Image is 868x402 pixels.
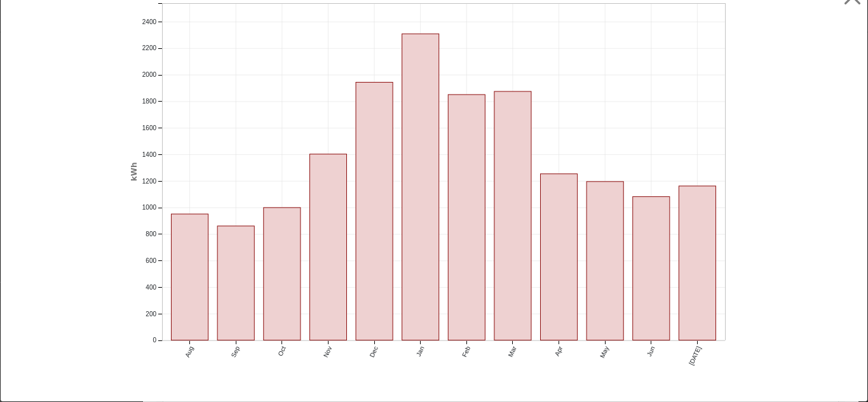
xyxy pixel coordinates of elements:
[553,345,564,357] text: Apr
[448,95,485,340] rect: onclick=""
[142,45,157,52] text: 2200
[415,345,426,358] text: Jan
[264,208,301,340] rect: onclick=""
[184,345,194,359] text: Aug
[540,174,577,340] rect: onclick=""
[646,345,656,358] text: Jun
[633,197,670,340] rect: onclick=""
[461,345,471,358] text: Feb
[356,83,393,340] rect: onclick=""
[146,231,156,238] text: 800
[142,204,157,211] text: 1000
[142,71,157,78] text: 2000
[146,257,156,264] text: 600
[142,178,157,185] text: 1200
[322,345,333,359] text: Nov
[369,345,379,359] text: Dec
[309,154,346,340] rect: onclick=""
[142,124,157,131] text: 1600
[142,98,157,105] text: 1800
[507,345,519,358] text: Mar
[402,34,439,340] rect: onclick=""
[142,151,157,158] text: 1400
[146,311,156,318] text: 200
[599,345,610,359] text: May
[276,345,287,357] text: Oct
[217,226,254,340] rect: onclick=""
[153,337,157,344] text: 0
[172,214,208,340] rect: onclick=""
[494,91,531,340] rect: onclick=""
[587,182,623,340] rect: onclick=""
[230,345,241,358] text: Sep
[146,284,156,291] text: 400
[688,345,702,366] text: [DATE]
[679,186,715,340] rect: onclick=""
[130,162,139,181] text: kWh
[142,18,157,25] text: 2400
